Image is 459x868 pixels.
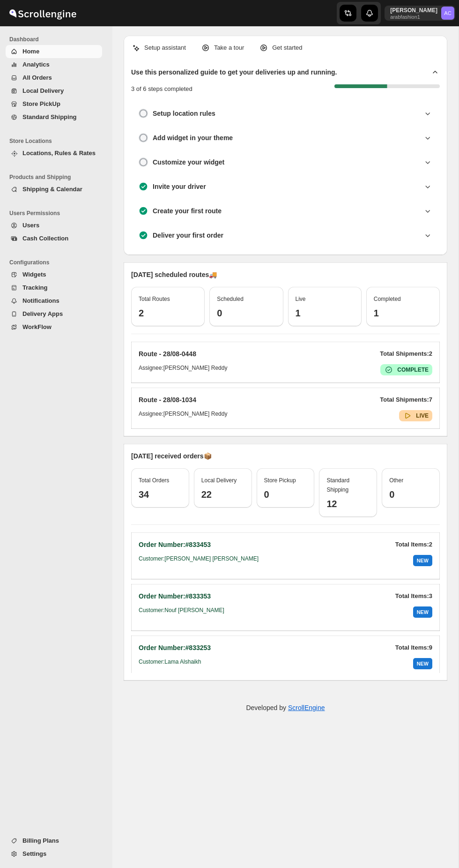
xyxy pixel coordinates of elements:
span: Locations, Rules & Rates [22,150,96,157]
h3: 22 [201,489,244,500]
span: Total Routes [139,296,170,302]
span: Total Orders [139,477,169,484]
button: Settings [6,847,102,861]
p: Total Shipments: 7 [380,395,432,404]
span: Billing Plans [22,837,59,844]
p: [DATE] scheduled routes 🚚 [131,270,440,279]
h2: Route - 28/08-0448 [139,349,196,359]
button: Users [6,219,102,232]
span: Users Permissions [9,210,106,217]
p: Total Shipments: 2 [380,349,432,359]
h3: 0 [264,489,307,500]
h6: Assignee: [PERSON_NAME] Reddy [139,364,227,375]
span: Store Locations [9,137,106,145]
h6: Customer: [PERSON_NAME] [PERSON_NAME] [139,555,259,566]
button: Widgets [6,268,102,281]
span: All Orders [22,74,52,81]
span: Completed [374,296,401,302]
button: Locations, Rules & Rates [6,147,102,160]
span: Store Pickup [264,477,296,484]
h3: 0 [217,307,275,319]
p: [PERSON_NAME] [390,7,437,14]
button: Cash Collection [6,232,102,245]
h2: Order Number: #833253 [139,643,211,652]
button: Analytics [6,58,102,71]
h2: Order Number: #833453 [139,540,211,549]
p: [DATE] received orders 📦 [131,451,440,461]
button: Delivery Apps [6,307,102,321]
h2: Use this personalized guide to get your deliveries up and running. [131,67,337,77]
b: COMPLETE [397,367,429,373]
span: Home [22,48,39,55]
h3: Customize your widget [153,157,224,167]
h2: Route - 28/08-1034 [139,395,196,404]
p: Total Items: 3 [395,591,432,601]
span: Users [22,222,39,229]
h3: 0 [389,489,432,500]
div: NEW [413,555,432,566]
p: arabfashion1 [390,14,437,20]
p: Take a tour [214,43,244,52]
p: 3 of 6 steps completed [131,84,192,94]
button: All Orders [6,71,102,84]
h6: Customer: Lama Alshaikh [139,658,201,669]
img: ScrollEngine [7,1,78,25]
span: Products and Shipping [9,173,106,181]
h3: 34 [139,489,182,500]
h3: Deliver your first order [153,231,223,240]
button: Shipping & Calendar [6,183,102,196]
button: Notifications [6,294,102,307]
span: Scheduled [217,296,244,302]
span: Standard Shipping [22,113,77,120]
h3: Setup location rules [153,109,215,118]
div: NEW [413,658,432,669]
b: LIVE [416,412,429,419]
span: Live [296,296,306,302]
span: Cash Collection [22,235,68,242]
h3: Add widget in your theme [153,133,233,142]
span: Store PickUp [22,100,60,107]
button: Billing Plans [6,834,102,847]
button: Tracking [6,281,102,294]
span: Notifications [22,297,59,304]
p: Total Items: 9 [395,643,432,652]
span: Delivery Apps [22,310,63,317]
span: Analytics [22,61,50,68]
h3: 12 [326,498,370,509]
button: WorkFlow [6,321,102,334]
button: Home [6,45,102,58]
h6: Customer: Nouf [PERSON_NAME] [139,606,224,618]
span: Configurations [9,259,106,266]
span: Tracking [22,284,47,291]
h2: Order Number: #833353 [139,591,211,601]
span: Standard Shipping [326,477,349,493]
p: Setup assistant [144,43,186,52]
span: Local Delivery [22,87,64,94]
p: Get started [272,43,302,52]
a: ScrollEngine [288,704,325,711]
h3: Create your first route [153,206,222,216]
p: Developed by [246,703,325,712]
span: Settings [22,850,46,857]
text: AC [444,10,452,16]
h3: 1 [374,307,432,319]
button: User menu [385,6,455,21]
span: Other [389,477,403,484]
span: Local Delivery [201,477,237,484]
span: Shipping & Calendar [22,186,82,193]
span: Dashboard [9,36,106,43]
div: NEW [413,606,432,618]
h3: 1 [296,307,354,319]
span: Widgets [22,271,46,278]
h6: Assignee: [PERSON_NAME] Reddy [139,410,227,421]
span: WorkFlow [22,323,52,330]
p: Total Items: 2 [395,540,432,549]
h3: Invite your driver [153,182,206,191]
span: Abizer Chikhly [441,7,454,20]
h3: 2 [139,307,197,319]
